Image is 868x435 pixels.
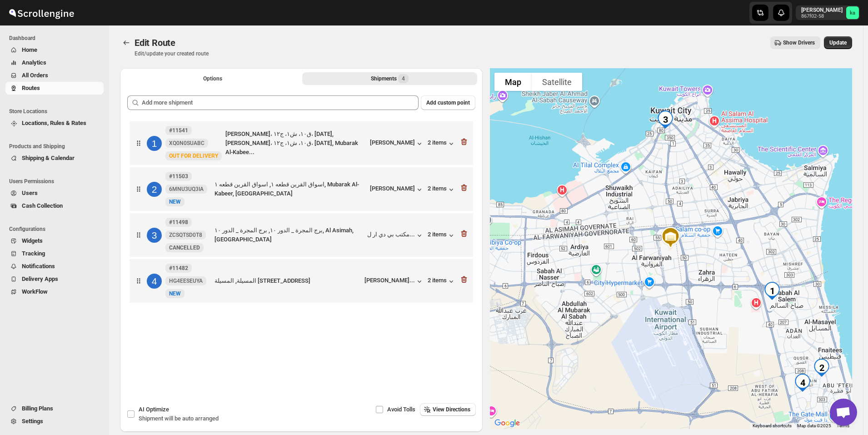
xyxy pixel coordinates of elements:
[169,231,202,239] span: ZCSQTSD0T8
[759,278,785,304] div: 1
[135,50,209,57] p: Edit/update your created route
[142,95,419,110] input: Add more shipment
[371,74,409,83] div: Shipments
[5,247,104,260] button: Tracking
[120,36,133,49] button: Routes
[125,72,300,85] button: All Route Options
[492,417,522,429] a: Open this area in Google Maps (opens a new window)
[22,275,58,282] span: Delivery Apps
[420,403,476,416] button: View Directions
[402,75,405,82] span: 4
[364,277,424,286] button: [PERSON_NAME]...
[9,35,105,42] span: Dashboard
[203,75,222,82] span: Options
[5,152,104,165] button: Shipping & Calendar
[426,99,470,106] span: Add custom point
[837,423,849,428] a: Terms (opens in new tab)
[5,56,104,69] button: Analytics
[130,167,473,211] div: 2#115036MNU3UQ3IANewNEWاسواق القرين قطعه ١, اسواق القرين قطعه ١, Mubarak Al-Kabeer, [GEOGRAPHIC_D...
[364,277,415,284] div: [PERSON_NAME]...
[147,136,162,151] div: 1
[215,180,366,198] div: اسواق القرين قطعه ١, اسواق القرين قطعه ١, Mubarak Al-Kabeer, [GEOGRAPHIC_DATA]
[169,290,181,297] span: NEW
[169,127,188,134] b: #11541
[169,219,188,225] b: #11498
[5,69,104,82] button: All Orders
[801,14,843,19] p: 867f02-58
[433,406,470,413] span: View Directions
[225,130,366,157] div: [PERSON_NAME]، ق١٠، ش١، ج١٢، [DATE], [PERSON_NAME]، ق١٠، ش١، ج١٢، [DATE], Mubarak Al-Kabee...
[367,231,415,238] div: مكتب بي دي ار ل...
[169,185,204,193] span: 6MNU3UQ3IA
[22,155,75,161] span: Shipping & Calendar
[22,46,37,53] span: Home
[22,85,40,91] span: Routes
[130,121,473,165] div: 1#11541XQ0N0SUABCNewOUT FOR DELIVERY[PERSON_NAME]، ق١٠، ش١، ج١٢، [DATE], [PERSON_NAME]، ق١٠، ش١، ...
[139,415,219,422] span: Shipment will be auto arranged
[169,140,205,147] span: XQ0N0SUABC
[169,153,218,159] span: OUT FOR DELIVERY
[367,231,424,240] button: مكتب بي دي ار ل...
[9,225,105,233] span: Configurations
[846,6,859,19] span: khaled alrashidi
[370,139,424,148] div: [PERSON_NAME]
[5,260,104,273] button: Notifications
[5,200,104,212] button: Cash Collection
[7,1,75,24] img: ScrollEngine
[22,237,43,244] span: Widgets
[492,417,522,429] img: Google
[22,120,86,126] span: Locations, Rules & Rates
[9,143,105,150] span: Products and Shipping
[9,108,105,115] span: Store Locations
[215,226,364,244] div: برج المجرة _ الدور ١٠, برج المجرة _ الدور ١٠, Al Asimah, [GEOGRAPHIC_DATA]
[829,400,848,418] button: Map camera controls
[824,36,852,49] button: Update
[421,95,475,110] button: Add custom point
[169,265,188,271] b: #11482
[494,73,532,91] button: Show street map
[5,273,104,285] button: Delivery Apps
[169,277,203,285] span: HG4EESEUYA
[215,276,361,285] div: ‏المسيلة, ‏المسيلة [STREET_ADDRESS]
[428,231,456,240] button: 2 items
[830,399,857,426] div: Open chat
[532,73,582,91] button: Show satellite imagery
[120,88,483,375] div: Selected Shipments
[809,355,834,380] div: 2
[169,245,200,251] span: CANCELLED
[22,418,43,425] span: Settings
[5,285,104,298] button: WorkFlow
[147,228,162,243] div: 3
[9,178,105,185] span: Users Permissions
[653,107,678,132] div: 3
[147,274,162,289] div: 4
[829,39,847,46] span: Update
[387,406,415,413] span: Avoid Tolls
[5,235,104,247] button: Widgets
[5,187,104,200] button: Users
[130,213,473,257] div: 3#11498ZCSQTSD0T8NewCANCELLEDبرج المجرة _ الدور ١٠, برج المجرة _ الدور ١٠, Al Asimah, [GEOGRAPHIC...
[22,288,48,295] span: WorkFlow
[169,173,188,180] b: #11503
[5,44,104,56] button: Home
[5,117,104,130] button: Locations, Rules & Rates
[797,423,831,428] span: Map data ©2025
[5,415,104,428] button: Settings
[428,185,456,194] button: 2 items
[370,185,424,194] button: [PERSON_NAME]
[796,5,860,20] button: User menu
[783,39,815,46] span: Show Drivers
[753,423,792,429] button: Keyboard shortcuts
[302,72,477,85] button: Selected Shipments
[147,182,162,197] div: 2
[5,402,104,415] button: Billing Plans
[428,277,456,286] button: 2 items
[428,139,456,148] button: 2 items
[22,202,63,209] span: Cash Collection
[850,10,855,16] text: ka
